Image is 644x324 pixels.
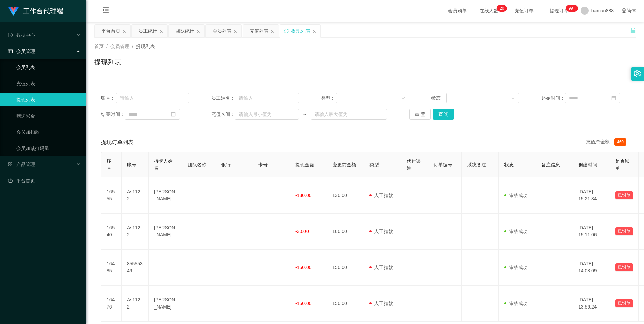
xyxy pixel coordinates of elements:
td: [DATE] 13:56:24 [573,286,610,322]
i: 图标: setting [634,70,641,77]
button: 重 置 [409,109,431,120]
span: 产品管理 [8,162,35,167]
span: 在线人数 [476,8,502,13]
button: 已锁单 [615,263,633,271]
span: 类型 [369,162,379,167]
div: 提现列表 [291,25,310,37]
td: [PERSON_NAME] [149,214,182,250]
a: 提现列表 [16,93,81,106]
span: 会员管理 [8,48,35,54]
input: 请输入 [235,93,299,103]
i: 图标: table [8,49,13,54]
span: 460 [614,138,626,146]
span: 提现金额 [295,162,314,167]
td: [DATE] 15:21:34 [573,177,610,214]
td: 160.00 [327,214,364,250]
i: 图标: down [511,96,515,101]
td: 16540 [101,214,122,250]
button: 已锁单 [615,191,633,199]
i: 图标: appstore-o [8,162,13,167]
td: As1122 [122,214,149,250]
td: [PERSON_NAME] [149,177,182,214]
span: 审核成功 [504,229,528,234]
i: 图标: global [622,8,626,13]
sup: 964 [566,5,578,12]
span: 账号 [127,162,136,167]
div: 充值总金额： [586,138,629,147]
i: 图标: menu-fold [94,0,117,22]
td: 16555 [101,177,122,214]
span: -150.00 [295,301,311,306]
span: 团队名称 [188,162,206,167]
span: 状态 [504,162,514,167]
span: 首页 [94,44,104,49]
span: 订单编号 [433,162,452,167]
span: 系统备注 [467,162,486,167]
p: 0 [502,5,504,12]
span: 充值区间： [211,111,235,118]
img: logo.9652507e.png [8,7,19,16]
a: 充值列表 [16,77,81,90]
span: 人工扣款 [369,229,393,234]
span: 人工扣款 [369,301,393,306]
span: 持卡人姓名 [154,158,173,171]
input: 请输入最大值为 [311,109,387,120]
td: [PERSON_NAME] [149,286,182,322]
td: 150.00 [327,286,364,322]
span: 账号： [101,95,116,102]
div: 会员列表 [213,25,231,37]
td: [DATE] 15:11:06 [573,214,610,250]
a: 工作台代理端 [8,8,63,13]
input: 请输入最小值为 [235,109,299,120]
span: 提现订单列表 [101,138,133,147]
i: 图标: calendar [171,112,176,117]
a: 会员列表 [16,61,81,74]
span: 数据中心 [8,32,35,38]
i: 图标: unlock [630,27,636,33]
h1: 工作台代理端 [23,0,63,22]
h1: 提现列表 [94,57,121,67]
td: 150.00 [327,250,364,286]
span: 是否锁单 [615,158,630,171]
a: 会员加扣款 [16,125,81,139]
span: 员工姓名： [211,95,235,102]
sup: 20 [497,5,507,12]
span: 审核成功 [504,193,528,198]
span: 审核成功 [504,265,528,270]
i: 图标: close [196,29,200,33]
span: 会员管理 [110,44,129,49]
div: 充值列表 [250,25,268,37]
i: 图标: close [270,29,275,33]
span: 充值订单 [511,8,537,13]
td: 130.00 [327,177,364,214]
a: 会员加减打码量 [16,141,81,155]
span: 代付渠道 [407,158,421,171]
td: 16476 [101,286,122,322]
span: / [132,44,133,49]
i: 图标: sync [284,29,289,33]
span: 结束时间： [101,111,125,118]
div: 团队统计 [175,25,194,37]
span: 创建时间 [578,162,597,167]
i: 图标: close [233,29,237,33]
span: 变更前金额 [332,162,356,167]
td: [DATE] 14:08:09 [573,250,610,286]
span: -30.00 [295,229,309,234]
span: 卡号 [258,162,268,167]
button: 已锁单 [615,227,633,235]
span: ~ [299,111,311,118]
td: 85555349 [122,250,149,286]
span: -130.00 [295,193,311,198]
i: 图标: calendar [611,96,616,100]
span: 人工扣款 [369,193,393,198]
span: 状态： [431,95,446,102]
i: 图标: check-circle-o [8,33,13,37]
input: 请输入 [116,93,189,103]
td: As1122 [122,286,149,322]
span: 备注信息 [541,162,560,167]
span: 起始时间： [541,95,565,102]
span: 提现列表 [136,44,155,49]
span: 人工扣款 [369,265,393,270]
i: 图标: close [159,29,163,33]
span: -150.00 [295,265,311,270]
